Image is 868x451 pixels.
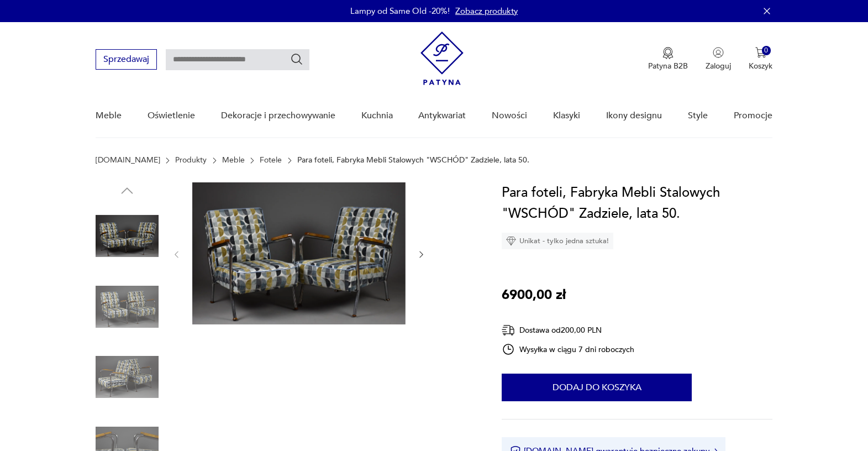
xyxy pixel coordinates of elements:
[749,47,772,71] button: 0Koszyk
[762,46,771,55] div: 0
[502,374,692,401] button: Dodaj do koszyka
[96,156,160,165] a: [DOMAIN_NAME]
[297,156,529,165] p: Para foteli, Fabryka Mebli Stalowych "WSCHÓD" Zadziele, lata 50.
[175,156,207,165] a: Produkty
[148,95,195,137] a: Oświetlenie
[96,95,122,137] a: Meble
[706,47,731,71] button: Zaloguj
[713,47,724,58] img: Ikonka użytkownika
[502,323,634,337] div: Dostawa od 200,00 PLN
[648,47,688,71] a: Ikona medaluPatyna B2B
[749,61,772,71] p: Koszyk
[502,285,566,306] p: 6900,00 zł
[502,323,515,337] img: Ikona dostawy
[290,53,303,66] button: Szukaj
[350,6,450,17] p: Lampy od Same Old -20%!
[648,61,688,71] p: Patyna B2B
[96,345,159,408] img: Zdjęcie produktu Para foteli, Fabryka Mebli Stalowych "WSCHÓD" Zadziele, lata 50.
[688,95,708,137] a: Style
[96,56,157,64] a: Sprzedawaj
[221,95,335,137] a: Dekoracje i przechowywanie
[96,275,159,338] img: Zdjęcie produktu Para foteli, Fabryka Mebli Stalowych "WSCHÓD" Zadziele, lata 50.
[455,6,518,17] a: Zobacz produkty
[706,61,731,71] p: Zaloguj
[648,47,688,71] button: Patyna B2B
[662,47,674,59] img: Ikona medalu
[606,95,662,137] a: Ikony designu
[420,32,464,85] img: Patyna - sklep z meblami i dekoracjami vintage
[260,156,282,165] a: Fotele
[553,95,580,137] a: Klasyki
[755,47,766,58] img: Ikona koszyka
[506,236,516,246] img: Ikona diamentu
[502,343,634,356] div: Wysyłka w ciągu 7 dni roboczych
[492,95,527,137] a: Nowości
[734,95,772,137] a: Promocje
[96,49,157,70] button: Sprzedawaj
[222,156,245,165] a: Meble
[361,95,393,137] a: Kuchnia
[418,95,466,137] a: Antykwariat
[502,233,613,249] div: Unikat - tylko jedna sztuka!
[96,204,159,268] img: Zdjęcie produktu Para foteli, Fabryka Mebli Stalowych "WSCHÓD" Zadziele, lata 50.
[502,182,772,224] h1: Para foteli, Fabryka Mebli Stalowych "WSCHÓD" Zadziele, lata 50.
[192,182,406,324] img: Zdjęcie produktu Para foteli, Fabryka Mebli Stalowych "WSCHÓD" Zadziele, lata 50.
